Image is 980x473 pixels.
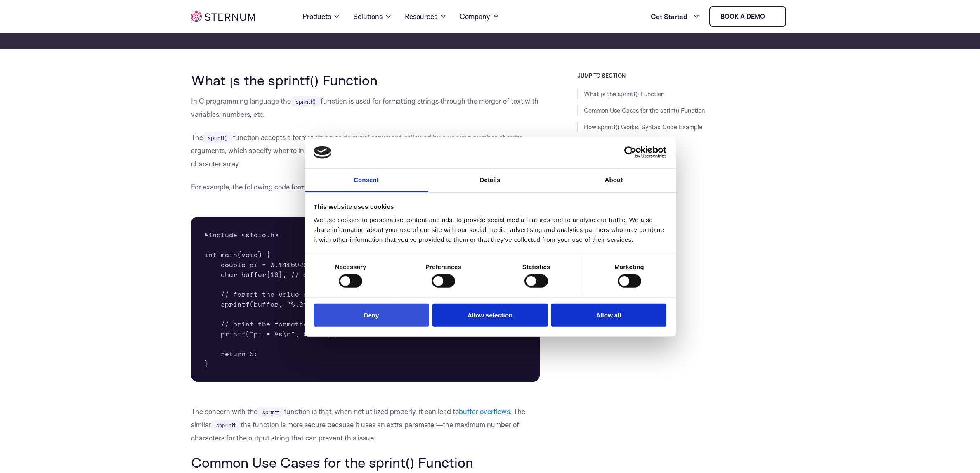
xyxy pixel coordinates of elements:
[191,72,540,88] h2: What ןs the sprintf() Function
[425,263,461,270] strong: Preferences
[584,123,702,131] a: How sprintf() Works: Syntax Code Example
[191,405,540,445] p: The concern with the function is that, when not utilized properly, it can lead to . The similar t...
[405,2,446,31] a: Resources
[460,2,499,31] a: Company
[594,146,666,158] a: Usercentrics Cookiebot - opens in a new window
[314,215,666,245] div: We use cookies to personalise content and ads, to provide social media features and to analyse ou...
[203,132,233,143] code: sprintf()
[191,131,540,170] p: The function accepts a format string as its initial argument, followed by a varying number of ext...
[191,454,540,470] h2: Common Use Cases for the sprint() Function
[314,303,429,327] button: Deny
[432,303,548,327] button: Allow selection
[302,2,340,31] a: Products
[552,169,676,192] a: About
[584,106,705,114] a: Common Use Cases for the sprint() Function
[577,72,789,79] h3: JUMP TO SECTION
[353,2,392,31] a: Solutions
[211,420,241,430] code: snprintf
[191,217,540,382] pre: #include <stdio.h> int main(void) { double pi = 3.14159265358979323846; char buffer[10]; // alloc...
[314,202,666,212] div: This website uses cookies
[709,6,786,27] a: Book a demo
[191,95,540,121] p: In C programming language the function is used for formatting strings through the merger of text ...
[522,263,550,270] strong: Statistics
[291,96,321,107] code: sprintf()
[459,407,510,416] a: buffer overflows
[257,407,284,417] code: sprintf
[428,169,552,192] a: Details
[305,169,428,192] a: Consent
[614,263,644,270] strong: Marketing
[768,13,775,20] img: sternum iot
[191,11,255,22] img: sternum iot
[551,303,666,327] button: Allow all
[335,263,366,270] strong: Necessary
[651,8,699,25] a: Get Started
[584,90,664,98] a: What ןs the sprintf() Function
[191,180,540,194] p: For example, the following code formats a floating-point decimal with a specified number of decim...
[314,146,331,159] img: logo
